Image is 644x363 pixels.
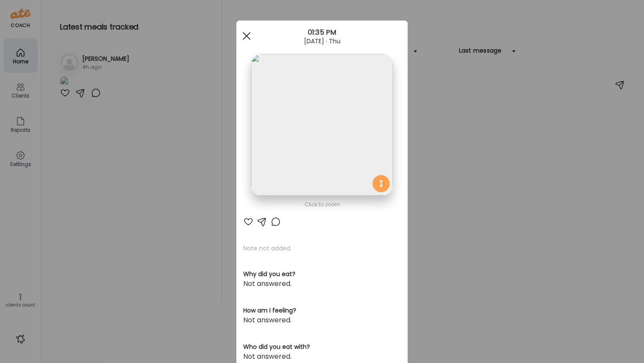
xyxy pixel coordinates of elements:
[243,342,401,351] h3: Who did you eat with?
[243,270,401,279] h3: Why did you eat?
[243,351,401,362] div: Not answered.
[243,306,401,315] h3: How am I feeling?
[236,27,408,38] div: 01:35 PM
[236,38,408,45] div: [DATE] · Thu
[243,199,401,210] div: Click to zoom
[243,315,401,325] div: Not answered.
[243,244,401,253] p: Note not added.
[251,54,393,196] img: images%2FsJ9XeQdcwWNYljZeQpfYD6Irk503%2FO0CCLC41LVle7Xf7IsyZ%2FmKKbSCHmxFJ1XbKJulPv_1080
[243,279,401,289] div: Not answered.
